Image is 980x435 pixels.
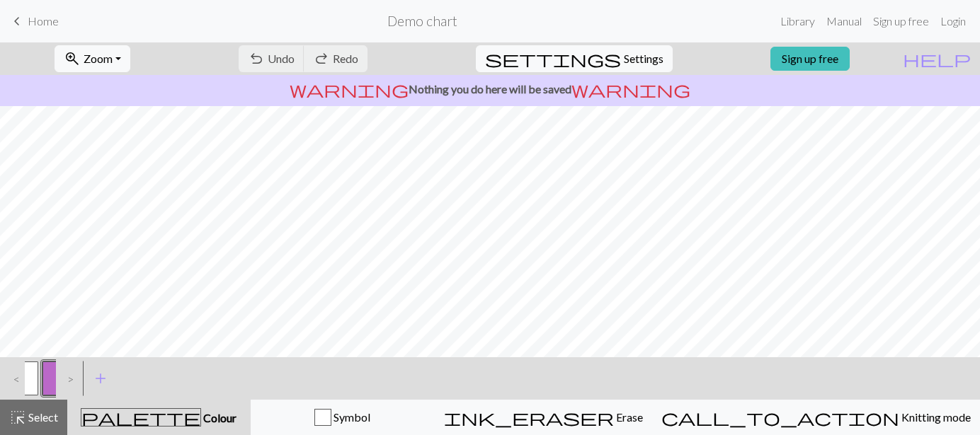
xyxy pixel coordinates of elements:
span: warning [571,79,690,99]
a: Home [8,9,59,33]
span: Zoom [84,52,113,65]
div: < [2,359,25,398]
span: ink_eraser [444,407,614,427]
a: Library [775,7,821,35]
button: Colour [67,400,251,435]
span: Select [26,410,58,424]
span: call_to_action [661,407,899,427]
div: > [56,359,79,398]
i: Settings [485,50,621,67]
span: help [903,49,971,69]
span: keyboard_arrow_left [8,11,25,31]
span: highlight_alt [9,407,26,427]
span: zoom_in [64,49,81,69]
a: Sign up free [867,7,935,35]
p: Nothing you do here will be saved [6,81,974,98]
span: warning [290,79,409,99]
span: Knitting mode [899,410,971,424]
button: Knitting mode [652,400,980,435]
h2: Demo chart [387,13,457,29]
span: palette [81,407,200,427]
button: Symbol [251,400,435,435]
a: Sign up free [770,47,850,71]
span: Erase [614,410,643,424]
span: Symbol [331,410,370,424]
button: SettingsSettings [476,45,673,72]
span: Home [28,14,59,28]
a: Manual [821,7,867,35]
span: Colour [201,411,237,424]
button: Erase [435,400,652,435]
a: Login [935,7,972,35]
button: Zoom [55,45,130,72]
span: Settings [624,50,663,67]
span: add [92,369,109,388]
span: settings [485,49,621,69]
